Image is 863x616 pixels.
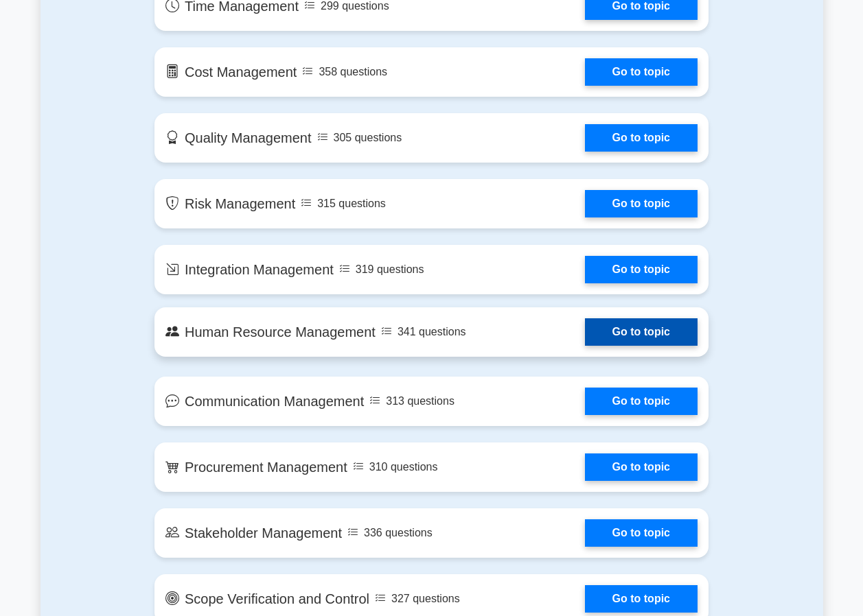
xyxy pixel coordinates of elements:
a: Go to topic [585,256,698,283]
a: Go to topic [585,124,698,152]
a: Go to topic [585,190,698,217]
a: Go to topic [585,388,698,415]
a: Go to topic [585,318,698,346]
a: Go to topic [585,519,698,547]
a: Go to topic [585,453,698,481]
a: Go to topic [585,585,698,613]
a: Go to topic [585,58,698,86]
